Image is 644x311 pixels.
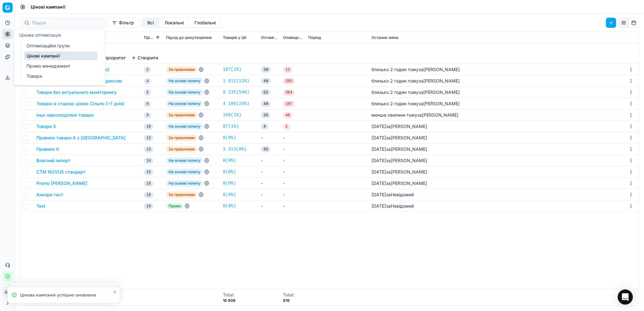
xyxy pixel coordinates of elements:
button: all [142,18,159,28]
span: За правилами [166,192,197,198]
span: Оптимізаційні групи [261,35,278,40]
div: за [PERSON_NAME] [371,169,427,175]
span: AK [3,287,12,297]
div: за [PERSON_NAME] [371,146,427,152]
span: [DATE] [371,169,386,174]
span: 14 [144,158,153,164]
span: 48 [283,112,292,119]
span: 15 [144,169,153,175]
nav: breadcrumb [31,4,65,10]
button: Анкори тест [36,192,63,198]
div: за [PERSON_NAME] [371,78,460,84]
div: Цінова кампанія успішно оновлено [20,292,112,298]
a: 0(0%) [223,180,236,186]
button: Товари зі старою ціною Сільпо (>7 днів) [36,101,125,107]
span: близько 2 годин тому [371,101,419,106]
td: - [280,200,306,212]
span: [DATE] [371,124,386,129]
button: Promo [PERSON_NAME] [36,180,87,186]
div: за [PERSON_NAME] [371,66,460,73]
td: - [258,166,280,178]
button: СТМ NOVUS стандарт [36,169,85,175]
span: 45 [261,146,271,152]
div: за [PERSON_NAME] [371,112,458,118]
td: - [280,143,306,155]
td: - [258,132,280,143]
a: 0(0%) [223,135,236,141]
a: 9 235(54%) [223,89,249,95]
button: Інші нерозподілені товари [36,112,94,118]
span: На основі попиту [166,157,203,164]
span: Остання зміна [371,35,398,40]
span: 39 [261,66,271,73]
span: 107 [283,101,295,107]
a: 1 313(8%) [223,146,247,152]
span: Цінова оптимізація [19,32,61,38]
span: 5 [144,89,151,96]
a: Промо менеджмент [24,62,98,70]
span: 35 [261,112,271,118]
a: 87(1%) [223,123,239,130]
span: Товарів у ЦК [223,35,247,40]
button: Фільтр [108,18,139,28]
td: - [280,155,306,166]
button: Close toast [111,288,119,296]
a: 0(0%) [223,192,236,198]
span: Промо [166,203,183,209]
td: - [280,166,306,178]
div: за [PERSON_NAME] [371,89,460,95]
span: 49 [261,78,271,84]
a: 4 106(24%) [223,101,249,107]
div: 818 [283,298,295,303]
span: 4 [261,123,268,130]
span: На основі попиту [166,169,203,175]
a: Оптимізаційні групи [24,41,98,50]
a: 0(0%) [223,203,236,209]
a: 1 812(11%) [223,78,249,84]
span: 49 [261,101,271,107]
a: 0(0%) [223,157,236,164]
td: - [258,155,280,166]
span: На основі попиту [166,180,203,186]
span: За правилами [166,66,197,73]
span: 18 [144,192,153,198]
span: 2 [283,124,290,130]
span: 2 [144,67,151,73]
td: - [258,200,280,212]
button: Sorted by Пріоритет ascending [155,34,161,41]
span: На основі попиту [166,101,203,107]
td: - [280,132,306,143]
span: [DATE] [371,203,386,209]
button: local [159,18,189,28]
span: Цінові кампанії [31,4,65,10]
button: Товари без актуального моніторингу [36,89,117,95]
span: [DATE] [371,146,386,152]
span: [DATE] [371,158,386,163]
span: [DATE] [371,192,386,197]
div: за [PERSON_NAME] [371,135,427,141]
td: - [280,178,306,189]
span: 4 [144,78,151,84]
span: На основі попиту [166,89,203,95]
span: 285 [283,78,295,84]
a: Товари [24,72,98,81]
a: 197(1%) [223,66,242,73]
span: 53 [261,89,271,95]
button: Створити [131,55,158,61]
span: 13 [144,146,153,153]
div: 16 908 [223,298,236,303]
div: Total : [223,292,236,298]
button: Правило K [36,146,59,152]
div: за [PERSON_NAME] [371,180,427,186]
span: близько 2 годин тому [371,67,419,72]
button: global [189,18,221,28]
span: Період [308,35,321,40]
span: [DATE] [371,180,386,186]
div: Total : [283,292,295,298]
span: менше хвилини тому [371,112,417,118]
span: Підхід до ціноутворення [166,35,212,40]
span: 12 [283,67,292,73]
a: Цінові кампанії [24,52,98,60]
div: за [PERSON_NAME] [371,101,460,107]
span: 10 [144,124,153,130]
